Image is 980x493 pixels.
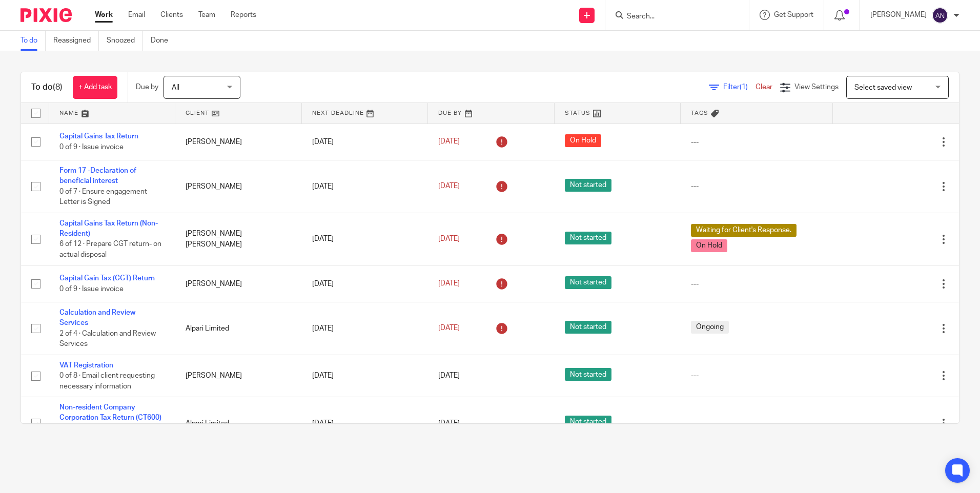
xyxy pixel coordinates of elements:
[95,10,113,20] a: Work
[565,179,611,192] span: Not started
[59,309,135,326] a: Calculation and Review Services
[723,84,756,91] span: Filter
[691,418,822,428] div: ---
[59,167,136,184] a: Form 17 -Declaration of beneficial interest
[107,31,143,51] a: Snoozed
[175,302,301,355] td: Alpari Limited
[53,31,99,51] a: Reassigned
[691,137,822,147] div: ---
[302,160,428,213] td: [DATE]
[691,181,822,192] div: ---
[59,404,161,421] a: Non-resident Company Corporation Tax Return (CT600)
[438,280,460,287] span: [DATE]
[565,276,611,289] span: Not started
[175,160,301,213] td: [PERSON_NAME]
[691,224,797,237] span: Waiting for Client's Response.
[438,183,460,190] span: [DATE]
[175,397,301,450] td: Alpari Limited
[438,372,460,379] span: [DATE]
[59,220,158,237] a: Capital Gains Tax Return (Non-Resident)
[302,124,428,160] td: [DATE]
[870,10,927,20] p: [PERSON_NAME]
[691,279,822,289] div: ---
[565,134,601,147] span: On Hold
[691,110,708,116] span: Tags
[565,368,611,381] span: Not started
[794,84,839,91] span: View Settings
[59,241,161,259] span: 6 of 12 · Prepare CGT return- on actual disposal
[59,285,124,293] span: 0 of 9 · Issue invoice
[175,213,301,265] td: [PERSON_NAME] [PERSON_NAME]
[302,302,428,355] td: [DATE]
[302,355,428,397] td: [DATE]
[774,11,813,18] span: Get Support
[231,10,256,20] a: Reports
[21,8,72,22] img: Pixie
[565,416,611,428] span: Not started
[172,84,179,91] span: All
[438,420,460,427] span: [DATE]
[691,239,727,252] span: On Hold
[31,82,63,93] h1: To do
[59,133,138,140] a: Capital Gains Tax Return
[59,275,155,282] a: Capital Gain Tax (CGT) Return
[151,31,176,51] a: Done
[198,10,215,20] a: Team
[59,372,155,390] span: 0 of 8 · Email client requesting necessary information
[438,138,460,146] span: [DATE]
[438,325,460,332] span: [DATE]
[691,321,729,334] span: Ongoing
[565,232,611,244] span: Not started
[59,143,124,151] span: 0 of 9 · Issue invoice
[160,10,183,20] a: Clients
[302,397,428,450] td: [DATE]
[175,265,301,302] td: [PERSON_NAME]
[740,84,748,91] span: (1)
[854,84,912,91] span: Select saved view
[691,371,822,381] div: ---
[59,330,156,348] span: 2 of 4 · Calculation and Review Services
[302,213,428,265] td: [DATE]
[136,82,158,92] p: Due by
[128,10,145,20] a: Email
[756,84,772,91] a: Clear
[175,355,301,397] td: [PERSON_NAME]
[302,265,428,302] td: [DATE]
[53,83,63,91] span: (8)
[175,124,301,160] td: [PERSON_NAME]
[73,76,117,99] a: + Add task
[21,31,46,51] a: To do
[59,362,113,369] a: VAT Registration
[565,321,611,334] span: Not started
[438,235,460,242] span: [DATE]
[59,188,147,206] span: 0 of 7 · Ensure engagement Letter is Signed
[626,12,718,22] input: Search
[932,7,948,24] img: svg%3E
